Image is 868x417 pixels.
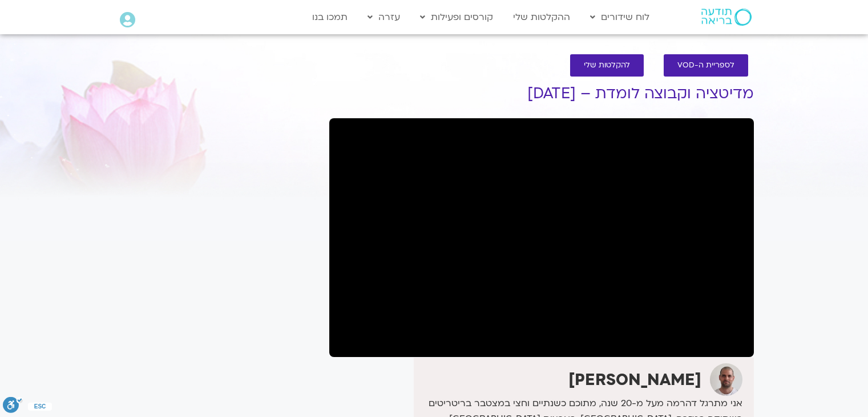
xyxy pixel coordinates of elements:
[701,9,752,26] img: תודעה בריאה
[570,54,644,77] a: להקלטות שלי
[568,369,701,391] strong: [PERSON_NAME]
[362,6,406,28] a: עזרה
[507,6,576,28] a: ההקלטות שלי
[677,61,734,70] span: לספריית ה-VOD
[584,6,655,28] a: לוח שידורים
[306,6,353,28] a: תמכו בנו
[710,363,742,396] img: דקל קנטי
[414,6,499,28] a: קורסים ופעילות
[584,61,630,70] span: להקלטות שלי
[664,54,748,77] a: לספריית ה-VOD
[329,85,754,102] h1: מדיטציה וקבוצה לומדת – [DATE]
